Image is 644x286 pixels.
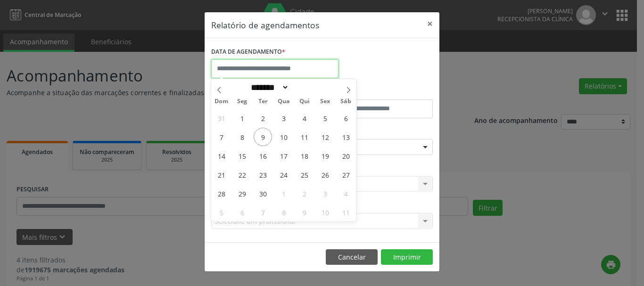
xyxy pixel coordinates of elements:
button: Imprimir [381,249,433,265]
label: DATA DE AGENDAMENTO [211,45,285,59]
span: Setembro 20, 2025 [337,147,355,165]
span: Seg [232,98,253,105]
span: Setembro 1, 2025 [233,109,251,127]
span: Outubro 5, 2025 [212,203,231,221]
span: Setembro 29, 2025 [233,184,251,203]
span: Outubro 4, 2025 [337,184,355,203]
span: Setembro 27, 2025 [337,165,355,184]
span: Outubro 3, 2025 [316,184,334,203]
span: Setembro 12, 2025 [316,128,334,146]
span: Setembro 2, 2025 [254,109,272,127]
span: Outubro 11, 2025 [337,203,355,221]
span: Outubro 10, 2025 [316,203,334,221]
span: Setembro 10, 2025 [274,128,293,146]
span: Sex [315,98,336,105]
select: Month [248,82,289,92]
label: ATÉ [324,85,433,99]
span: Setembro 9, 2025 [254,128,272,146]
span: Setembro 5, 2025 [316,109,334,127]
span: Outubro 6, 2025 [233,203,251,221]
input: Year [289,82,320,92]
h5: Relatório de agendamentos [211,19,319,31]
span: Outubro 8, 2025 [274,203,293,221]
span: Setembro 18, 2025 [295,147,314,165]
span: Setembro 16, 2025 [254,147,272,165]
span: Setembro 3, 2025 [274,109,293,127]
span: Sáb [336,98,356,105]
span: Setembro 7, 2025 [212,128,231,146]
button: Cancelar [326,249,378,265]
span: Outubro 2, 2025 [295,184,314,203]
span: Setembro 26, 2025 [316,165,334,184]
span: Setembro 6, 2025 [337,109,355,127]
span: Outubro 9, 2025 [295,203,314,221]
span: Qua [273,98,294,105]
span: Agosto 31, 2025 [212,109,231,127]
span: Setembro 23, 2025 [254,165,272,184]
span: Setembro 19, 2025 [316,147,334,165]
span: Setembro 15, 2025 [233,147,251,165]
span: Setembro 11, 2025 [295,128,314,146]
span: Setembro 30, 2025 [254,184,272,203]
span: Setembro 24, 2025 [274,165,293,184]
span: Setembro 21, 2025 [212,165,231,184]
button: Close [421,12,439,35]
span: Outubro 1, 2025 [274,184,293,203]
span: Outubro 7, 2025 [254,203,272,221]
span: Dom [211,98,232,105]
span: Setembro 22, 2025 [233,165,251,184]
span: Setembro 13, 2025 [337,128,355,146]
span: Ter [253,98,273,105]
span: Qui [294,98,315,105]
span: Setembro 4, 2025 [295,109,314,127]
span: Setembro 14, 2025 [212,147,231,165]
span: Setembro 28, 2025 [212,184,231,203]
span: Setembro 17, 2025 [274,147,293,165]
span: Setembro 25, 2025 [295,165,314,184]
span: Setembro 8, 2025 [233,128,251,146]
